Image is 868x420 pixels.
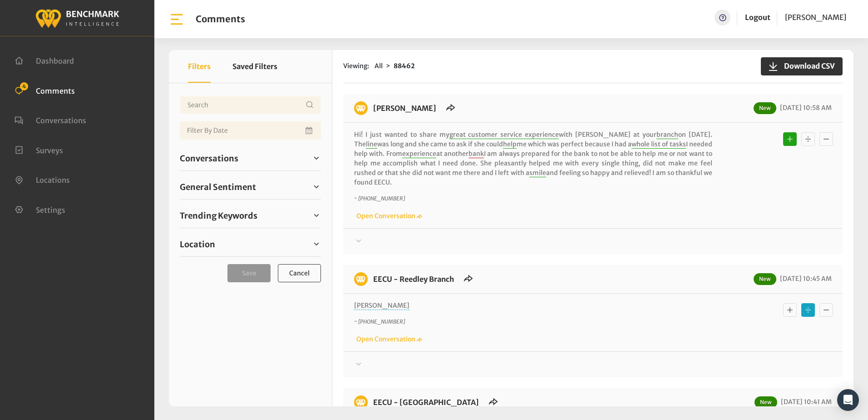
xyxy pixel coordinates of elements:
a: Logout [745,13,770,22]
strong: 88462 [394,62,415,70]
i: ~ [PHONE_NUMBER] [354,195,405,202]
a: Locations [15,175,70,184]
a: Open Conversation [354,335,422,343]
a: [PERSON_NAME] [373,104,436,113]
a: EECU - [GEOGRAPHIC_DATA] [373,398,479,407]
span: Viewing: [343,61,369,71]
a: Trending Keywords [180,209,321,222]
span: Locations [36,175,70,185]
div: Basic example [781,301,835,319]
span: [DATE] 10:41 AM [779,398,832,406]
span: New [754,273,776,285]
p: Hi! I just wanted to share my with [PERSON_NAME] at your on [DATE]. The was long and she came to ... [354,130,712,187]
h6: EECU - Reedley Branch [368,272,459,286]
span: bank [469,150,484,158]
input: Username [180,96,321,114]
span: great customer service experience [449,130,559,139]
a: Comments 4 [15,85,75,95]
img: benchmark [35,7,119,29]
span: New [755,396,777,408]
span: smile [529,169,546,177]
span: Conversations [180,152,238,165]
span: Location [180,238,215,250]
span: Trending Keywords [180,210,257,222]
span: Surveys [36,145,63,155]
span: [DATE] 10:58 AM [778,104,832,112]
img: benchmark [354,395,368,409]
span: Settings [36,205,65,214]
h6: EECU - Perrin [368,101,442,115]
span: help [503,140,517,149]
a: Dashboard [15,55,74,65]
a: Surveys [15,145,63,154]
span: New [754,102,776,114]
a: Conversations [15,115,86,124]
span: [DATE] 10:45 AM [778,275,832,283]
a: Location [180,237,321,251]
span: experience [402,150,436,158]
span: whole list of tasks [631,140,686,149]
h1: Comments [196,14,245,25]
h6: EECU - Clinton Way [368,395,484,409]
span: line [366,140,377,149]
span: Download CSV [779,60,835,71]
a: EECU - Reedley Branch [373,275,454,284]
span: [PERSON_NAME] [785,13,846,22]
a: General Sentiment [180,180,321,194]
button: Saved Filters [232,50,277,83]
button: Filters [188,50,211,83]
img: benchmark [354,101,368,115]
img: bar [169,11,185,27]
a: Open Conversation [354,212,422,220]
a: Logout [745,10,770,25]
a: Settings [15,205,65,214]
span: All [375,62,383,70]
div: Basic example [781,130,835,148]
input: Date range input field [180,121,321,140]
button: Cancel [278,264,321,282]
span: branch [656,130,678,139]
img: benchmark [354,272,368,286]
i: ~ [PHONE_NUMBER] [354,318,405,325]
a: Conversations [180,151,321,165]
a: [PERSON_NAME] [785,10,846,25]
span: Dashboard [36,56,74,65]
div: Open Intercom Messenger [837,389,859,411]
span: 4 [20,82,28,90]
button: Download CSV [761,57,843,75]
span: [PERSON_NAME] [354,301,409,310]
span: General Sentiment [180,181,256,193]
span: Comments [36,86,75,95]
span: Conversations [36,116,86,125]
button: Open Calendar [304,121,316,140]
